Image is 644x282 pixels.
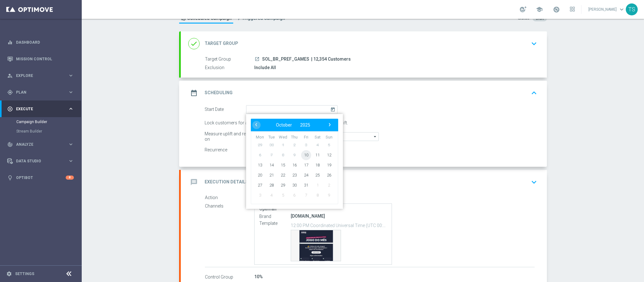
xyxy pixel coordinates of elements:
span: 4 [312,140,322,150]
div: Mission Control [7,51,74,67]
span: 5 [324,140,334,150]
div: Dashboard [7,34,74,51]
i: gps_fixed [7,89,13,95]
span: 6 [289,190,299,200]
button: person_search Explore keyboard_arrow_right [7,73,74,78]
span: 31 [301,180,311,190]
span: 19 [324,160,334,170]
span: 13 [255,160,265,170]
div: Analyze [7,142,68,147]
span: 9 [324,190,334,200]
i: keyboard_arrow_right [68,89,74,95]
div: Campaign Builder [16,117,81,127]
span: 30 [266,140,276,150]
span: keyboard_arrow_down [618,6,625,13]
button: play_circle_outline Execute keyboard_arrow_right [7,106,74,111]
a: Settings [15,272,34,276]
div: Data Studio [7,158,68,164]
h2: Target Group [205,41,238,46]
label: Exclusion [205,65,254,71]
span: 2 [324,180,334,190]
i: person_search [7,73,13,79]
button: › [325,121,333,129]
div: Optibot [7,169,74,186]
span: Analyze [16,143,68,146]
span: 24 [301,170,311,180]
span: 8 [278,150,288,160]
th: weekday [277,135,289,140]
div: Lock customers for a duration of [205,119,278,127]
h2: Execution Details [205,179,248,185]
th: weekday [300,135,312,140]
span: 2 [289,140,299,150]
div: 10% [254,274,535,280]
span: › [326,121,334,129]
span: 6 [255,150,265,160]
a: Mission Control [16,51,74,67]
th: weekday [289,135,300,140]
span: 4 [266,190,276,200]
span: SOL_BR_PREF_GAMES [262,57,309,62]
button: keyboard_arrow_down [529,176,539,188]
i: keyboard_arrow_down [529,39,539,48]
span: ‹ [252,121,260,129]
label: Target Group [205,57,254,62]
a: Stream Builder [16,129,65,134]
div: Explore [7,73,68,79]
div: Measure uplift and response based on [205,132,278,141]
span: 3 [255,190,265,200]
div: date_range Scheduling keyboard_arrow_up [188,87,539,99]
i: keyboard_arrow_right [68,141,74,147]
span: | 12,354 Customers [311,57,351,62]
span: 26 [324,170,334,180]
i: keyboard_arrow_up [529,88,539,98]
span: 14 [266,160,276,170]
label: Brand [259,214,291,219]
button: keyboard_arrow_down [529,38,539,50]
div: gps_fixed Plan keyboard_arrow_right [7,90,74,95]
span: 23 [289,170,299,180]
span: 28 [266,180,276,190]
span: 5 [278,190,288,200]
span: 7 [266,150,276,160]
i: done [188,38,200,49]
span: 27 [255,180,265,190]
div: [DOMAIN_NAME] [291,213,387,219]
button: lightbulb Optibot 8 [7,175,74,180]
span: 1 [278,140,288,150]
i: keyboard_arrow_right [68,158,74,164]
button: ‹ [252,121,261,129]
span: 1 [312,180,322,190]
span: Explore [16,74,68,78]
span: Plan [16,90,68,94]
button: Mission Control [7,57,74,62]
button: equalizer Dashboard [7,40,74,45]
th: weekday [266,135,277,140]
a: Dashboard [16,34,74,51]
button: Data Studio keyboard_arrow_right [7,159,74,164]
button: 2025 [296,121,314,129]
label: Template [259,220,291,226]
i: date_range [188,87,200,99]
span: 20 [255,170,265,180]
label: Channels [205,203,254,209]
span: 15 [278,160,288,170]
button: keyboard_arrow_up [529,87,539,99]
i: lightbulb [7,175,13,181]
span: 29 [255,140,265,150]
span: 2025 [300,122,310,127]
div: Stream Builder [16,127,81,136]
span: 30 [289,180,299,190]
i: keyboard_arrow_right [68,106,74,112]
a: [PERSON_NAME]keyboard_arrow_down [588,5,626,14]
span: 16 [289,160,299,170]
a: Optibot [16,169,66,186]
span: 9 [289,150,299,160]
button: October [272,121,296,129]
bs-datepicker-navigation-view: ​ ​ ​ [252,121,333,129]
span: 12 [324,150,334,160]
